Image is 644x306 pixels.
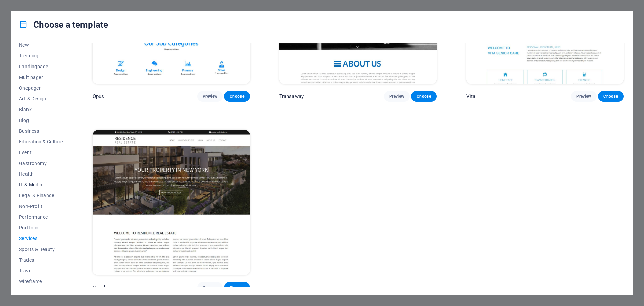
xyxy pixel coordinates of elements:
button: Business [19,126,63,136]
span: Choose [229,94,244,99]
span: Preview [203,94,217,99]
span: Non-Profit [19,204,63,209]
span: Trending [19,53,63,58]
p: Residence [93,284,116,291]
button: Blog [19,115,63,126]
button: Non-Profit [19,201,63,212]
button: Blank [19,104,63,115]
button: Portfolio [19,222,63,233]
span: Travel [19,268,63,273]
button: Health [19,169,63,179]
button: Choose [224,282,250,293]
span: Gastronomy [19,161,63,166]
span: New [19,42,63,48]
span: Wireframe [19,279,63,284]
button: Preview [384,91,410,102]
span: Preview [576,94,591,99]
span: Education & Culture [19,139,63,144]
button: Landingpage [19,61,63,72]
button: Performance [19,212,63,222]
button: New [19,40,63,50]
button: Preview [197,91,223,102]
span: Blank [19,107,63,112]
p: Opus [93,93,104,100]
button: Travel [19,265,63,276]
h4: Choose a template [19,19,108,30]
button: Wireframe [19,276,63,287]
button: Education & Culture [19,136,63,147]
span: Health [19,171,63,177]
button: Choose [224,91,250,102]
span: Multipager [19,75,63,80]
span: Sports & Beauty [19,247,63,252]
span: Preview [203,285,217,290]
button: Preview [571,91,596,102]
button: Sports & Beauty [19,244,63,255]
span: Business [19,128,63,134]
p: Vita [466,93,476,100]
span: Legal & Finance [19,193,63,198]
span: Services [19,236,63,241]
span: Performance [19,214,63,220]
button: Trending [19,50,63,61]
span: Preview [389,94,404,99]
span: Landingpage [19,64,63,69]
button: Event [19,147,63,158]
img: Residence [93,130,250,275]
button: Choose [598,91,624,102]
span: Blog [19,118,63,123]
span: Trades [19,257,63,263]
span: Event [19,150,63,155]
button: Choose [411,91,436,102]
button: IT & Media [19,179,63,190]
p: Transaway [279,93,304,100]
button: Preview [197,282,223,293]
button: Multipager [19,72,63,83]
button: Art & Design [19,93,63,104]
span: Portfolio [19,225,63,230]
span: Choose [229,285,244,290]
button: Onepager [19,83,63,93]
span: Choose [416,94,431,99]
button: Legal & Finance [19,190,63,201]
button: Trades [19,255,63,265]
span: IT & Media [19,182,63,187]
button: Gastronomy [19,158,63,169]
button: Services [19,233,63,244]
span: Choose [603,94,618,99]
span: Onepager [19,85,63,91]
span: Art & Design [19,96,63,101]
